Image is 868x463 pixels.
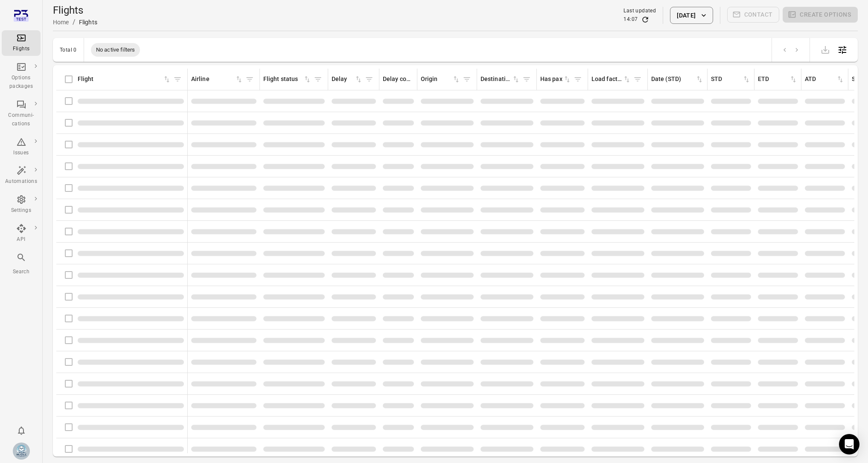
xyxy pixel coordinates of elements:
[5,177,37,186] div: Automations
[332,75,363,84] div: Sort by delay in ascending order
[5,149,37,157] div: Issues
[540,75,571,84] div: Sort by has pax in ascending order
[243,73,256,86] span: Filter by airline
[79,18,97,26] div: Flights
[641,15,650,24] button: Refresh data
[817,45,834,53] span: Please make a selection to export
[73,17,76,27] li: /
[191,75,243,84] div: Sort by airline in ascending order
[53,19,69,26] a: Home
[711,75,751,84] div: Sort by STD in ascending order
[53,3,97,17] h1: Flights
[2,192,41,217] a: Settings
[805,75,845,84] div: Sort by ATD in ascending order
[481,75,520,84] div: Sort by destination in ascending order
[5,235,37,244] div: API
[78,75,171,84] div: Sort by flight in ascending order
[91,46,140,54] span: No active filters
[13,443,30,460] img: Mjoll-Airways-Logo.webp
[2,30,41,56] a: Flights
[312,73,324,86] span: Filter by flight status
[623,7,656,15] div: Last updated
[2,97,41,131] a: Communi-cations
[9,439,33,463] button: Elsa Mjöll [Mjoll Airways]
[834,41,851,58] button: Open table configuration
[263,75,312,84] div: Sort by flight status in ascending order
[571,73,584,86] span: Filter by has pax
[670,7,713,24] button: [DATE]
[171,73,184,86] span: Filter by flight
[783,7,858,24] span: Please make a selection to create an option package
[2,134,41,160] a: Issues
[839,434,859,454] div: Open Intercom Messenger
[421,75,460,84] div: Sort by origin in ascending order
[60,47,77,53] div: Total 0
[779,44,803,55] nav: pagination navigation
[363,73,376,86] span: Filter by delay
[5,268,37,276] div: Search
[5,74,37,91] div: Options packages
[758,75,798,84] div: Sort by ETD in ascending order
[5,45,37,53] div: Flights
[5,206,37,215] div: Settings
[53,17,97,27] nav: Breadcrumbs
[2,221,41,246] a: API
[520,73,533,86] span: Filter by destination
[13,422,30,439] button: Notifications
[727,7,780,24] span: Please make a selection to create communications
[651,75,704,84] div: Sort by date (STD) in ascending order
[631,73,644,86] span: Filter by load factor
[2,163,41,188] a: Automations
[2,250,41,278] button: Search
[383,75,414,84] div: Delay codes
[591,75,631,84] div: Sort by load factor in ascending order
[460,73,473,86] span: Filter by origin
[2,59,41,93] a: Options packages
[623,15,638,24] div: 14:07
[5,111,37,128] div: Communi-cations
